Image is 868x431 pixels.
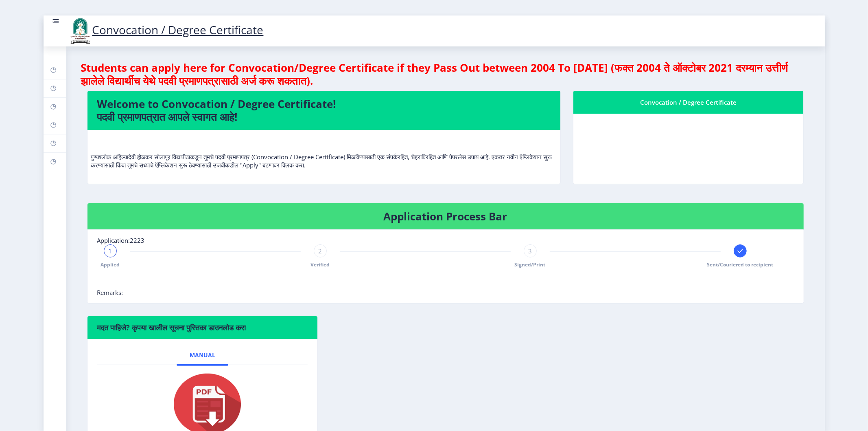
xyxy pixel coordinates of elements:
img: logo [68,17,92,45]
a: Convocation / Degree Certificate [68,22,264,37]
span: 3 [528,247,532,255]
a: Incorrect Certificate [44,153,66,171]
span: 2 [318,247,322,255]
h6: मदत पाहिजे? कृपया खालील सूचना पुस्तिका डाउनलोड करा [97,323,308,332]
a: Manual [177,345,228,365]
a: Profile [44,98,66,116]
span: 1 [108,247,112,255]
h4: Welcome to Convocation / Degree Certificate! पदवी प्रमाणपत्रात आपले स्वागत आहे! [97,97,551,123]
h4: Students can apply here for Convocation/Degree Certificate if they Pass Out between 2004 To [DATE... [81,61,810,87]
p: पुण्यश्लोक अहिल्यादेवी होळकर सोलापूर विद्यापीठाकडून तुमचे पदवी प्रमाणपत्र (Convocation / Degree C... [91,136,557,169]
a: Myapplication [44,116,66,134]
span: Verified [310,261,330,268]
span: Application:2223 [97,236,145,244]
span: Manual [190,352,215,358]
div: Convocation / Degree Certificate [583,97,794,107]
a: Payment issue [44,134,66,152]
span: Signed/Print [515,261,546,268]
span: Sent/Couriered to recipient [707,261,773,268]
a: Help/FAQ [44,79,66,97]
a: Dashboard [44,61,66,79]
h4: Application Process Bar [97,210,794,223]
span: Applied [101,261,120,268]
span: Remarks: [97,288,123,297]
